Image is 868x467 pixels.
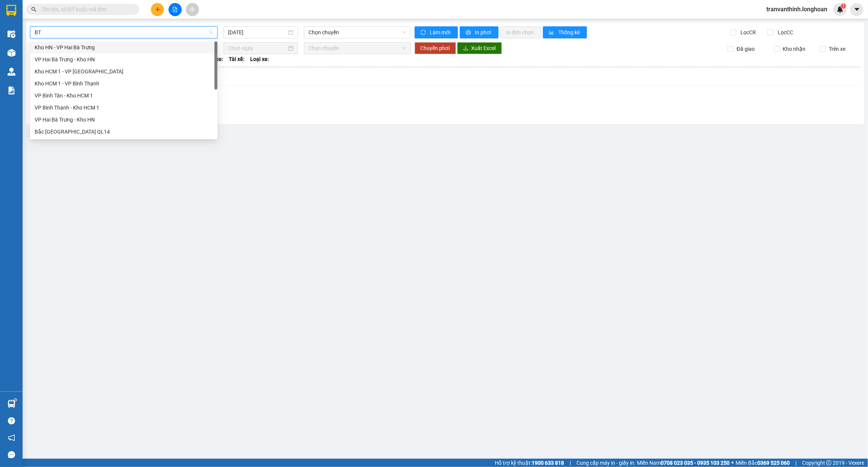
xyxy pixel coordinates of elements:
[543,26,587,38] button: bar-chartThống kê
[495,459,564,467] span: Hỗ trợ kỹ thuật:
[826,460,832,465] span: copyright
[250,55,269,63] span: Loại xe:
[842,3,845,9] span: 1
[30,114,217,126] div: VP Hai Bà Trưng - Kho HN
[30,41,217,53] div: Kho HN - VP Hai Bà Trưng
[415,26,458,38] button: syncLàm mới
[460,26,499,38] button: printerIn phơi
[30,126,217,138] div: Bắc Trung Nam QL14
[737,28,757,37] span: Lọc CR
[8,49,15,57] img: warehouse-icon
[734,45,758,53] span: Đã giao
[14,399,17,401] sup: 1
[795,459,797,467] span: |
[775,28,794,37] span: Lọc CC
[186,3,199,16] button: aim
[30,102,217,114] div: VP Bình Thạnh - Kho HCM 1
[30,90,217,102] div: VP Bình Tân - Kho HCM 1
[841,3,846,9] sup: 1
[532,460,564,466] strong: 1900 633 818
[850,3,863,16] button: caret-down
[637,459,730,467] span: Miền Nam
[30,78,217,90] div: Kho HCM 1 - VP Bình Thạnh
[169,3,182,16] button: file-add
[8,30,15,38] img: warehouse-icon
[190,7,195,12] span: aim
[8,400,15,408] img: warehouse-icon
[466,30,472,36] span: printer
[661,460,730,466] strong: 0708 023 035 - 0935 103 250
[430,28,452,37] span: Làm mới
[6,5,16,16] img: logo-vxr
[35,116,213,124] div: VP Hai Bà Trưng - Kho HN
[155,7,160,12] span: plus
[854,6,860,13] span: caret-down
[151,3,164,16] button: plus
[415,42,456,54] button: Chuyển phơi
[731,461,734,464] span: ⚪️
[576,459,635,467] span: Cung cấp máy in - giấy in:
[309,43,406,54] span: Chọn chuyến
[30,53,217,65] div: VP Hai Bà Trưng - Kho HN
[8,417,15,424] span: question-circle
[309,27,406,38] span: Chọn chuyến
[35,79,213,88] div: Kho HCM 1 - VP Bình Thạnh
[570,459,571,467] span: |
[837,6,844,13] img: icon-new-feature
[549,30,555,36] span: bar-chart
[8,434,15,441] span: notification
[760,5,833,14] span: tranvanthinh.longhoan
[35,55,213,64] div: VP Hai Bà Trưng - Kho HN
[457,42,502,54] button: downloadXuất Excel
[31,7,36,12] span: search
[41,5,130,14] input: Tìm tên, số ĐT hoặc mã đơn
[228,28,287,37] input: 14/10/2025
[475,28,493,37] span: In phơi
[826,45,848,53] span: Trên xe
[229,55,245,63] span: Tài xế:
[757,460,790,466] strong: 0369 525 060
[228,44,287,52] input: Chọn ngày
[8,87,15,94] img: solution-icon
[500,26,541,38] button: In đơn chọn
[35,43,213,52] div: Kho HN - VP Hai Bà Trưng
[172,7,178,12] span: file-add
[421,30,427,36] span: sync
[35,128,213,136] div: Bắc [GEOGRAPHIC_DATA] QL14
[30,65,217,78] div: Kho HCM 1 - VP Bình Tân
[736,459,790,467] span: Miền Bắc
[780,45,809,53] span: Kho nhận
[35,67,213,76] div: Kho HCM 1 - VP [GEOGRAPHIC_DATA]
[35,91,213,100] div: VP Bình Tân - Kho HCM 1
[35,103,213,112] div: VP Bình Thạnh - Kho HCM 1
[558,28,581,37] span: Thống kê
[8,68,15,76] img: warehouse-icon
[8,451,15,458] span: message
